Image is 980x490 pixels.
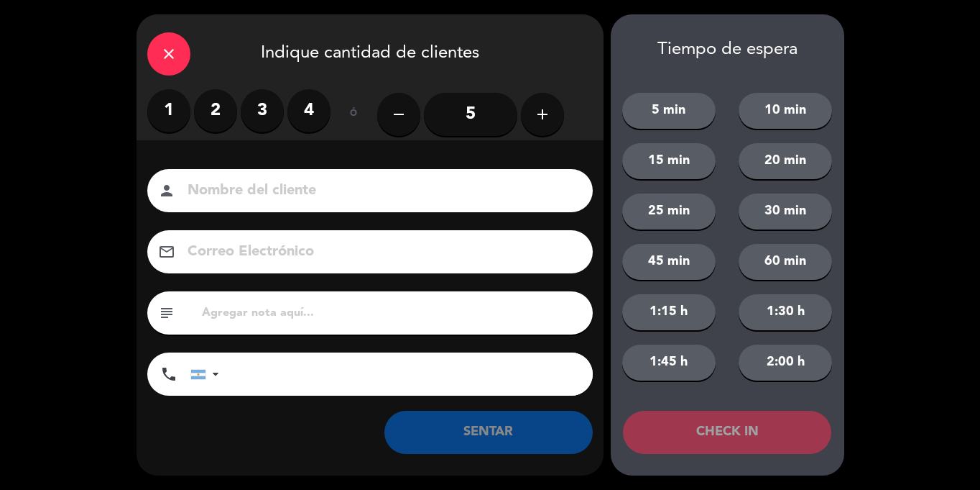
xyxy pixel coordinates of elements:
[623,411,831,454] button: CHECK IN
[739,143,832,179] button: 20 min
[287,89,330,132] label: 4
[622,194,716,230] button: 25 min
[739,93,832,129] button: 10 min
[137,14,604,89] div: Indique cantidad de clientes
[330,89,377,140] div: ó
[390,106,407,123] i: remove
[611,40,844,60] div: Tiempo de espera
[739,244,832,280] button: 60 min
[622,93,716,129] button: 5 min
[377,93,420,136] button: remove
[739,345,832,381] button: 2:00 h
[622,244,716,280] button: 45 min
[241,89,284,132] label: 3
[521,93,564,136] button: add
[384,411,593,454] button: SENTAR
[158,304,175,322] i: subject
[160,45,177,63] i: close
[147,89,190,132] label: 1
[622,294,716,330] button: 1:15 h
[186,178,574,204] input: Nombre del cliente
[739,194,832,230] button: 30 min
[622,345,716,381] button: 1:45 h
[534,106,551,123] i: add
[186,240,574,265] input: Correo Electrónico
[158,243,175,260] i: email
[200,303,582,323] input: Agregar nota aquí...
[739,294,832,330] button: 1:30 h
[158,182,175,199] i: person
[191,353,224,395] div: Argentina: +54
[160,366,177,383] i: phone
[194,89,237,132] label: 2
[622,143,716,179] button: 15 min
